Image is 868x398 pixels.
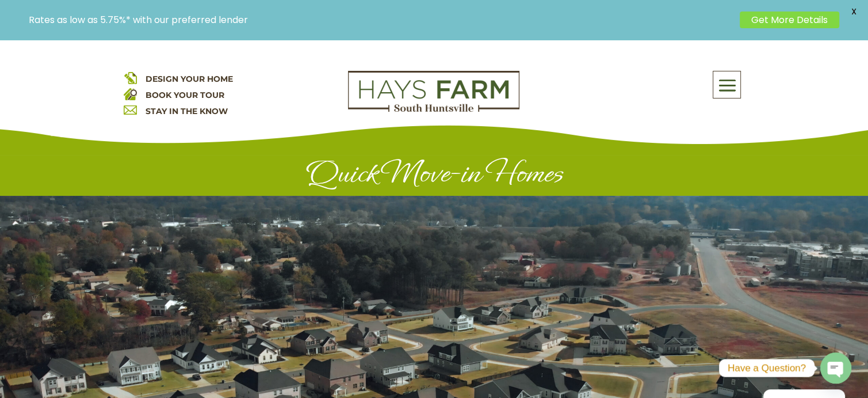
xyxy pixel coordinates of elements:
[348,104,519,115] a: hays farm homes huntsville development
[29,14,734,25] p: Rates as low as 5.75%* with our preferred lender
[146,90,224,100] a: BOOK YOUR TOUR
[124,87,137,100] img: book your home tour
[146,74,233,84] a: DESIGN YOUR HOME
[845,3,862,20] span: X
[740,12,839,28] a: Get More Details
[348,71,519,112] img: Logo
[124,71,137,84] img: design your home
[146,106,228,116] a: STAY IN THE KNOW
[124,156,745,196] h1: Quick Move-in Homes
